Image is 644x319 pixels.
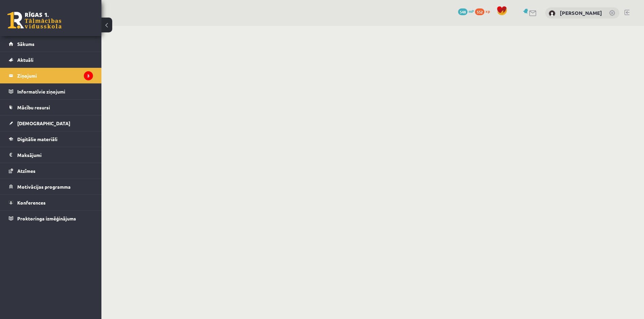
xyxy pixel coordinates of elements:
a: Atzīmes [9,163,93,179]
a: Mācību resursi [9,100,93,115]
legend: Maksājumi [17,147,93,163]
span: Aktuāli [17,57,33,63]
span: Proktoringa izmēģinājums [17,215,76,221]
a: Informatīvie ziņojumi [9,84,93,99]
a: Rīgas 1. Tālmācības vidusskola [7,12,62,29]
legend: Ziņojumi [17,68,93,83]
img: Līva Krauze [549,10,555,17]
legend: Informatīvie ziņojumi [17,84,93,99]
i: 3 [84,71,93,80]
a: Motivācijas programma [9,179,93,194]
a: 548 mP [458,8,474,14]
a: 552 xp [475,8,493,14]
a: [DEMOGRAPHIC_DATA] [9,115,93,131]
span: [DEMOGRAPHIC_DATA] [17,120,70,126]
span: Motivācijas programma [17,184,71,190]
a: [PERSON_NAME] [560,9,602,16]
a: Konferences [9,195,93,210]
span: 548 [458,8,468,15]
span: 552 [475,8,484,15]
span: Atzīmes [17,168,35,174]
a: Proktoringa izmēģinājums [9,211,93,226]
a: Digitālie materiāli [9,131,93,147]
span: xp [485,8,490,14]
span: Digitālie materiāli [17,136,57,142]
a: Ziņojumi3 [9,68,93,83]
a: Maksājumi [9,147,93,163]
span: Konferences [17,200,46,206]
span: Sākums [17,41,34,47]
span: mP [469,8,474,14]
a: Aktuāli [9,52,93,68]
a: Sākums [9,36,93,52]
span: Mācību resursi [17,104,50,110]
